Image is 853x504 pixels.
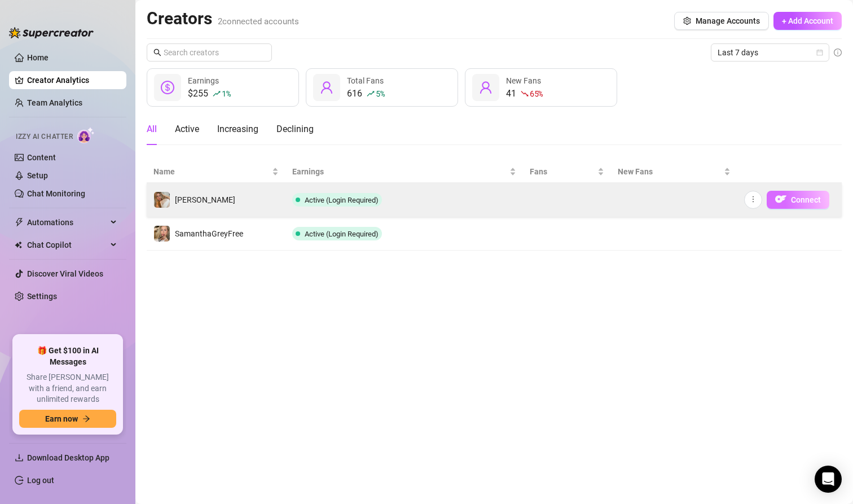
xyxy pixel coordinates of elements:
[27,98,82,107] a: Team Analytics
[292,165,507,178] span: Earnings
[153,49,161,56] span: search
[27,292,57,301] a: Settings
[683,17,691,25] span: setting
[27,189,85,198] a: Chat Monitoring
[285,161,522,183] th: Earnings
[27,453,109,462] span: Download Desktop App
[479,81,493,94] span: user
[147,8,299,29] h2: Creators
[521,90,529,98] span: fall
[27,269,103,278] a: Discover Viral Videos
[27,476,54,485] a: Log out
[367,90,375,98] span: rise
[27,236,107,254] span: Chat Copilot
[674,12,769,30] button: Manage Accounts
[15,453,24,462] span: download
[305,230,379,238] span: Active (Login Required)
[19,372,116,405] span: Share [PERSON_NAME] with a friend, and earn unlimited rewards
[816,49,823,56] span: calendar
[815,466,842,493] div: Open Intercom Messenger
[523,161,611,183] th: Fans
[347,87,384,100] div: 616
[506,87,543,100] div: 41
[82,415,90,423] span: arrow-right
[775,194,786,205] img: OF
[217,122,258,136] div: Increasing
[27,53,49,62] a: Home
[347,76,384,85] span: Total Fans
[530,88,543,99] span: 65 %
[696,16,760,25] span: Manage Accounts
[147,161,285,183] th: Name
[16,132,73,142] span: Izzy AI Chatter
[175,122,199,136] div: Active
[188,87,230,100] div: $255
[161,81,174,94] span: dollar-circle
[749,195,757,203] span: more
[19,410,116,428] button: Earn nowarrow-right
[45,414,78,423] span: Earn now
[154,192,170,208] img: Samantha
[506,76,541,85] span: New Fans
[154,226,170,242] img: SamanthaGreyFree
[791,195,821,204] span: Connect
[15,241,22,249] img: Chat Copilot
[276,122,314,136] div: Declining
[27,153,56,162] a: Content
[9,27,94,38] img: logo-BBDzfeDw.svg
[767,191,829,209] button: OFConnect
[175,229,243,238] span: SamanthaGreyFree
[305,196,379,204] span: Active (Login Required)
[773,12,842,30] button: + Add Account
[834,49,842,56] span: info-circle
[27,213,107,231] span: Automations
[222,88,230,99] span: 1 %
[618,165,722,178] span: New Fans
[77,127,95,143] img: AI Chatter
[376,88,384,99] span: 5 %
[15,218,24,227] span: thunderbolt
[188,76,219,85] span: Earnings
[718,44,823,61] span: Last 7 days
[213,90,221,98] span: rise
[320,81,333,94] span: user
[19,345,116,367] span: 🎁 Get $100 in AI Messages
[153,165,270,178] span: Name
[27,171,48,180] a: Setup
[164,46,256,59] input: Search creators
[147,122,157,136] div: All
[175,195,235,204] span: [PERSON_NAME]
[782,16,833,25] span: + Add Account
[27,71,117,89] a: Creator Analytics
[611,161,737,183] th: New Fans
[218,16,299,27] span: 2 connected accounts
[530,165,595,178] span: Fans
